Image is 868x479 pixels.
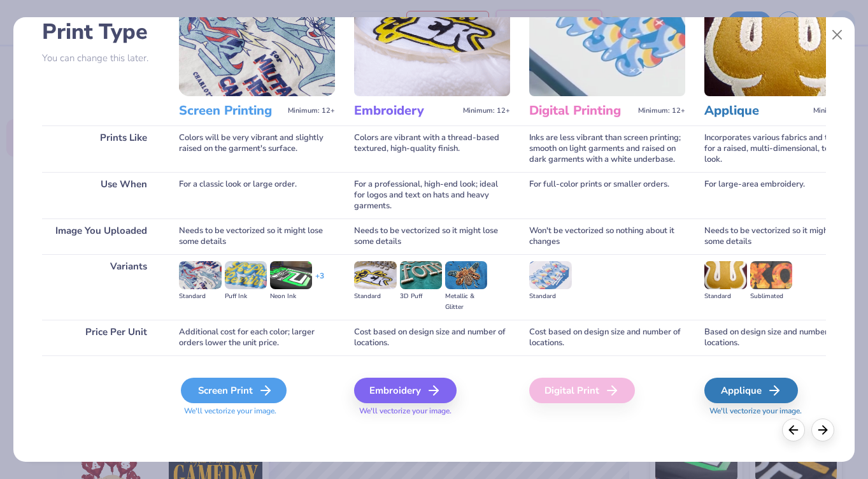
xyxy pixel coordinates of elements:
[42,254,160,320] div: Variants
[704,172,860,218] div: For large-area embroidery.
[354,320,510,355] div: Cost based on design size and number of locations.
[354,291,396,302] div: Standard
[704,103,808,119] h3: Applique
[704,291,746,302] div: Standard
[42,218,160,254] div: Image You Uploaded
[529,261,571,289] img: Standard
[181,378,287,403] div: Screen Print
[179,320,335,355] div: Additional cost for each color; larger orders lower the unit price.
[704,378,798,403] div: Applique
[529,103,633,119] h3: Digital Printing
[825,23,849,47] button: Close
[179,261,221,289] img: Standard
[704,218,860,254] div: Needs to be vectorized so it might lose some details
[354,406,510,417] span: We'll vectorize your image.
[463,106,510,115] span: Minimum: 12+
[288,106,335,115] span: Minimum: 12+
[179,103,283,119] h3: Screen Printing
[354,125,510,172] div: Colors are vibrant with a thread-based textured, high-quality finish.
[42,53,160,64] p: You can change this later.
[529,172,685,218] div: For full-color prints or smaller orders.
[704,261,746,289] img: Standard
[750,261,792,289] img: Sublimated
[179,125,335,172] div: Colors will be very vibrant and slightly raised on the garment's surface.
[400,261,442,289] img: 3D Puff
[179,406,335,417] span: We'll vectorize your image.
[704,406,860,417] span: We'll vectorize your image.
[42,320,160,355] div: Price Per Unit
[529,291,571,302] div: Standard
[225,291,267,302] div: Puff Ink
[750,291,792,302] div: Sublimated
[179,218,335,254] div: Needs to be vectorized so it might lose some details
[704,125,860,172] div: Incorporates various fabrics and threads for a raised, multi-dimensional, textured look.
[445,261,487,289] img: Metallic & Glitter
[445,291,487,313] div: Metallic & Glitter
[315,271,324,292] div: + 3
[529,320,685,355] div: Cost based on design size and number of locations.
[270,261,312,289] img: Neon Ink
[813,106,860,115] span: Minimum: 12+
[225,261,267,289] img: Puff Ink
[354,218,510,254] div: Needs to be vectorized so it might lose some details
[179,291,221,302] div: Standard
[529,218,685,254] div: Won't be vectorized so nothing about it changes
[42,172,160,218] div: Use When
[179,172,335,218] div: For a classic look or large order.
[704,320,860,355] div: Based on design size and number of locations.
[354,261,396,289] img: Standard
[354,378,457,403] div: Embroidery
[529,378,635,403] div: Digital Print
[270,291,312,302] div: Neon Ink
[529,125,685,172] div: Inks are less vibrant than screen printing; smooth on light garments and raised on dark garments ...
[354,103,458,119] h3: Embroidery
[354,172,510,218] div: For a professional, high-end look; ideal for logos and text on hats and heavy garments.
[400,291,442,302] div: 3D Puff
[638,106,685,115] span: Minimum: 12+
[42,125,160,172] div: Prints Like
